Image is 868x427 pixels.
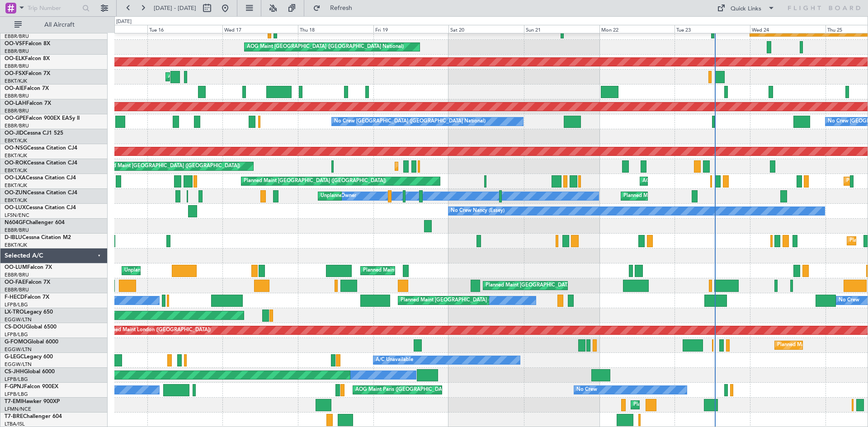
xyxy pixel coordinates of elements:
[5,414,23,419] span: T7-BRE
[5,152,27,159] a: EBKT/KJK
[154,4,196,12] span: [DATE] - [DATE]
[5,384,58,389] a: F-GPNJFalcon 900EX
[5,310,53,315] a: LX-TROLegacy 650
[5,78,27,84] a: EBKT/KJK
[5,414,62,419] a: T7-BREChallenger 604
[5,175,76,181] a: OO-LXACessna Citation CJ4
[5,145,77,151] a: OO-NSGCessna Citation CJ4
[5,197,27,204] a: EBKT/KJK
[5,101,26,106] span: OO-LAH
[642,174,741,188] div: AOG Maint Kortrijk-[GEOGRAPHIC_DATA]
[5,286,29,293] a: EBBR/BRU
[5,131,24,136] span: OO-JID
[5,324,57,330] a: CS-DOUGlobal 6500
[373,25,449,33] div: Fri 19
[341,189,356,203] div: Owner
[5,280,50,285] a: OO-FAEFalcon 7X
[712,1,779,15] button: Quick Links
[486,279,649,292] div: Planned Maint [GEOGRAPHIC_DATA] ([GEOGRAPHIC_DATA] National)
[5,331,28,338] a: LFPB/LBG
[298,25,373,33] div: Thu 18
[750,25,826,33] div: Wed 24
[5,369,24,375] span: CS-JHH
[5,265,52,270] a: OO-LUMFalcon 7X
[124,264,294,277] div: Unplanned Maint [GEOGRAPHIC_DATA] ([GEOGRAPHIC_DATA] National)
[5,406,31,413] a: LFMN/NCE
[322,5,360,11] span: Refresh
[5,212,29,219] a: LFSN/ENC
[5,86,49,91] a: OO-AIEFalcon 7X
[5,384,24,389] span: F-GPNJ
[5,235,71,240] a: D-IBLUCessna Citation M2
[5,108,29,114] a: EBBR/BRU
[5,339,58,345] a: G-FOMOGlobal 6000
[116,18,132,26] div: [DATE]
[623,189,729,203] div: Planned Maint Kortrijk-[GEOGRAPHIC_DATA]
[5,182,27,189] a: EBKT/KJK
[376,353,413,367] div: A/C Unavailable
[5,122,29,129] a: EBBR/BRU
[5,48,29,55] a: EBBR/BRU
[5,71,50,76] a: OO-FSXFalcon 7X
[5,160,77,166] a: OO-ROKCessna Citation CJ4
[397,160,503,173] div: Planned Maint Kortrijk-[GEOGRAPHIC_DATA]
[98,160,240,173] div: Planned Maint [GEOGRAPHIC_DATA] ([GEOGRAPHIC_DATA])
[5,227,29,234] a: EBBR/BRU
[5,190,77,196] a: OO-ZUNCessna Citation CJ4
[222,25,298,33] div: Wed 17
[5,376,28,383] a: LFPB/LBG
[5,160,27,166] span: OO-ROK
[5,63,29,70] a: EBBR/BRU
[5,190,27,196] span: OO-ZUN
[5,137,27,144] a: EBKT/KJK
[168,70,267,84] div: AOG Maint Kortrijk-[GEOGRAPHIC_DATA]
[5,391,28,398] a: LFPB/LBG
[24,22,95,28] span: All Aircraft
[5,56,50,61] a: OO-ELKFalcon 8X
[5,220,26,225] span: N604GF
[5,361,32,368] a: EGGW/LTN
[5,324,26,330] span: CS-DOU
[401,294,543,307] div: Planned Maint [GEOGRAPHIC_DATA] ([GEOGRAPHIC_DATA])
[321,189,467,203] div: Unplanned Maint [GEOGRAPHIC_DATA]-[GEOGRAPHIC_DATA]
[5,346,32,353] a: EGGW/LTN
[576,383,597,397] div: No Crew
[363,264,527,277] div: Planned Maint [GEOGRAPHIC_DATA] ([GEOGRAPHIC_DATA] National)
[5,101,51,106] a: OO-LAHFalcon 7X
[5,145,27,151] span: OO-NSG
[5,235,22,240] span: D-IBLU
[5,71,25,76] span: OO-FSX
[5,56,25,61] span: OO-ELK
[5,205,26,211] span: OO-LUX
[5,272,29,278] a: EBBR/BRU
[5,116,26,121] span: OO-GPE
[334,115,486,128] div: No Crew [GEOGRAPHIC_DATA] ([GEOGRAPHIC_DATA] National)
[5,242,27,249] a: EBKT/KJK
[5,354,53,360] a: G-LEGCLegacy 600
[5,86,24,91] span: OO-AIE
[5,295,49,300] a: F-HECDFalcon 7X
[5,116,80,121] a: OO-GPEFalcon 900EX EASy II
[5,41,25,47] span: OO-VSF
[5,301,28,308] a: LFPB/LBG
[5,93,29,99] a: EBBR/BRU
[28,1,80,15] input: Trip Number
[675,25,750,33] div: Tue 23
[451,204,505,218] div: No Crew Nancy (Essey)
[5,339,28,345] span: G-FOMO
[5,280,25,285] span: OO-FAE
[355,383,450,397] div: AOG Maint Paris ([GEOGRAPHIC_DATA])
[244,174,386,188] div: Planned Maint [GEOGRAPHIC_DATA] ([GEOGRAPHIC_DATA])
[524,25,599,33] div: Sun 21
[10,18,98,32] button: All Aircraft
[147,25,223,33] div: Tue 16
[5,316,32,323] a: EGGW/LTN
[448,25,524,33] div: Sat 20
[731,5,761,14] div: Quick Links
[5,131,63,136] a: OO-JIDCessna CJ1 525
[247,40,404,54] div: AOG Maint [GEOGRAPHIC_DATA] ([GEOGRAPHIC_DATA] National)
[5,265,27,270] span: OO-LUM
[5,41,50,47] a: OO-VSFFalcon 8X
[5,220,65,225] a: N604GFChallenger 604
[633,398,720,412] div: Planned Maint [GEOGRAPHIC_DATA]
